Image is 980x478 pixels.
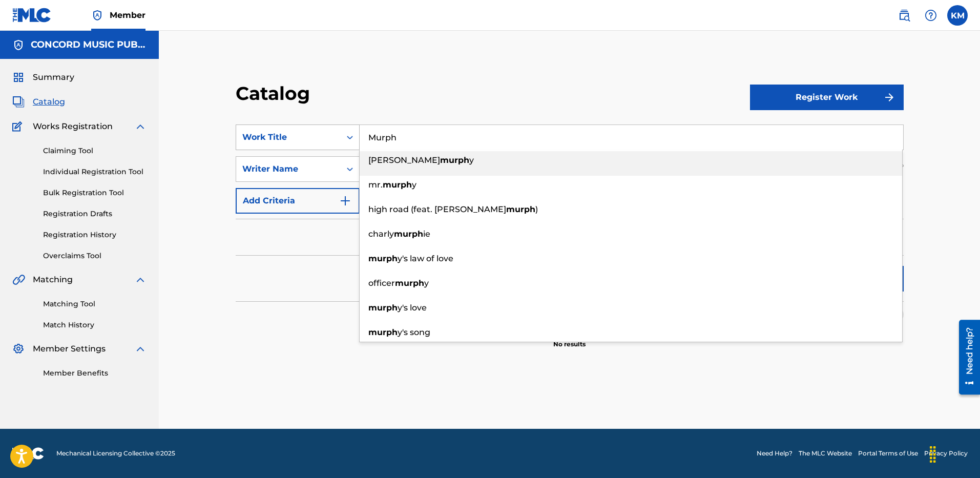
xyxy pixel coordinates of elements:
[12,343,25,355] img: Member Settings
[33,71,74,84] span: Summary
[242,163,335,175] div: Writer Name
[368,155,440,165] span: [PERSON_NAME]
[925,439,941,470] div: Drag
[43,188,147,198] a: Bulk Registration Tool
[43,146,147,156] a: Claiming Tool
[43,299,147,309] a: Matching Tool
[898,9,910,22] img: search
[368,278,395,288] span: officer
[12,8,52,23] img: MLC Logo
[368,180,383,190] span: mr.
[12,71,74,84] a: SummarySummary
[368,229,394,239] span: charly
[398,254,453,263] span: y's law of love
[43,320,147,330] a: Match History
[440,155,469,165] strong: murph
[12,274,25,286] img: Matching
[423,229,430,239] span: ie
[12,447,44,460] img: logo
[242,131,335,143] div: Work Title
[394,229,423,239] strong: murph
[43,209,147,219] a: Registration Drafts
[858,449,918,458] a: Portal Terms of Use
[12,96,25,108] img: Catalog
[506,204,535,214] strong: murph
[33,96,65,108] span: Catalog
[12,39,25,51] img: Accounts
[134,343,147,355] img: expand
[750,85,904,110] button: Register Work
[236,124,904,301] form: Search Form
[43,230,147,240] a: Registration History
[799,449,852,458] a: The MLC Website
[398,303,427,313] span: y's love
[383,180,412,190] strong: murph
[925,9,937,22] img: help
[469,155,474,165] span: y
[398,327,430,337] span: y's song
[368,303,398,313] strong: murph
[947,5,968,26] div: User Menu
[395,278,424,288] strong: murph
[535,204,538,214] span: )
[894,5,914,26] a: Public Search
[339,195,351,207] img: 9d2ae6d4665cec9f34b9.svg
[12,120,26,133] img: Works Registration
[236,188,360,214] button: Add Criteria
[929,429,980,478] iframe: Chat Widget
[43,167,147,177] a: Individual Registration Tool
[134,274,147,286] img: expand
[43,251,147,261] a: Overclaims Tool
[12,96,65,108] a: CatalogCatalog
[921,5,941,26] div: Help
[110,9,145,21] span: Member
[91,9,103,22] img: Top Rightsholder
[33,343,106,355] span: Member Settings
[12,71,25,84] img: Summary
[424,278,429,288] span: y
[236,82,315,105] h2: Catalog
[33,120,113,133] span: Works Registration
[56,449,175,458] span: Mechanical Licensing Collective © 2025
[31,39,147,51] h5: CONCORD MUSIC PUBLISHING LLC
[951,316,980,399] iframe: Resource Center
[134,120,147,133] img: expand
[924,449,968,458] a: Privacy Policy
[757,449,793,458] a: Need Help?
[412,180,416,190] span: y
[368,327,398,337] strong: murph
[368,204,506,214] span: high road (feat. [PERSON_NAME]
[883,91,895,103] img: f7272a7cc735f4ea7f67.svg
[368,254,398,263] strong: murph
[33,274,73,286] span: Matching
[43,368,147,379] a: Member Benefits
